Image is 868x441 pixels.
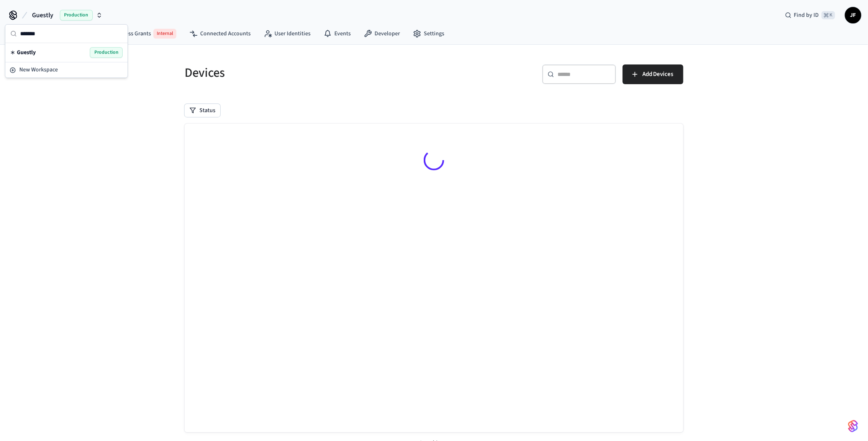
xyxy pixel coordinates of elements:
[153,29,176,39] span: Internal
[32,10,53,20] span: Guestly
[848,420,858,433] img: SeamLogoGradient.69752ec5.svg
[357,26,407,41] a: Developer
[317,26,357,41] a: Events
[90,47,123,58] span: Production
[642,69,674,80] span: Add Devices
[60,10,93,21] span: Production
[19,66,58,74] span: New Workspace
[185,104,220,117] button: Status
[623,64,683,84] button: Add Devices
[185,64,429,81] h5: Devices
[183,26,257,41] a: Connected Accounts
[846,8,861,23] span: JF
[5,43,128,62] div: Suggestions
[845,7,861,23] button: JF
[6,63,127,77] button: New Workspace
[407,26,451,41] a: Settings
[100,25,183,42] a: Access GrantsInternal
[257,26,317,41] a: User Identities
[17,48,36,57] span: Guestly
[822,11,835,19] span: ⌘ K
[779,8,842,23] div: Find by ID⌘ K
[794,11,819,19] span: Find by ID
